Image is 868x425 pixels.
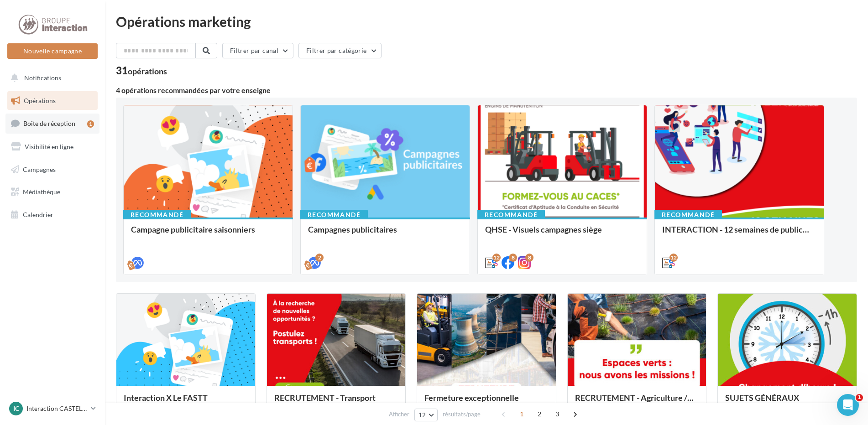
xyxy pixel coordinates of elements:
[116,66,167,76] div: 31
[5,205,99,224] a: Calendrier
[414,409,438,421] button: 12
[514,407,529,421] span: 1
[116,87,857,94] div: 4 opérations recommandées par votre enseigne
[87,120,94,128] div: 1
[23,188,60,196] span: Médiathèque
[424,393,549,411] div: Fermeture exceptionnelle
[418,411,426,419] span: 12
[24,97,56,104] span: Opérations
[5,91,99,110] a: Opérations
[485,225,639,243] div: QHSE - Visuels campagnes siège
[123,210,191,220] div: Recommandé
[837,394,859,416] iframe: Intercom live chat
[575,393,699,411] div: RECRUTEMENT - Agriculture / Espaces verts
[5,160,99,179] a: Campagnes
[525,254,533,262] div: 8
[315,254,324,262] div: 2
[23,119,75,127] span: Boîte de réception
[5,137,99,156] a: Visibilité en ligne
[856,394,863,401] span: 1
[550,407,565,421] span: 3
[26,404,87,413] p: Interaction CASTELNAU
[509,254,517,262] div: 8
[298,43,382,58] button: Filtrer par catégorie
[5,68,96,88] button: Notifications
[116,15,857,28] div: Opérations marketing
[13,404,19,413] span: IC
[725,393,849,411] div: SUJETS GÉNÉRAUX
[669,254,678,262] div: 12
[24,74,61,82] span: Notifications
[124,393,248,411] div: Interaction X Le FASTT
[7,43,98,59] button: Nouvelle campagne
[274,393,398,411] div: RECRUTEMENT - Transport
[7,400,98,417] a: IC Interaction CASTELNAU
[662,225,816,243] div: INTERACTION - 12 semaines de publication
[389,410,409,419] span: Afficher
[477,210,545,220] div: Recommandé
[300,210,368,220] div: Recommandé
[23,165,56,173] span: Campagnes
[23,211,53,218] span: Calendrier
[654,210,722,220] div: Recommandé
[222,43,293,58] button: Filtrer par canal
[25,143,73,150] span: Visibilité en ligne
[443,410,481,419] span: résultats/page
[128,67,167,75] div: opérations
[532,407,547,421] span: 2
[5,182,99,202] a: Médiathèque
[131,225,285,243] div: Campagne publicitaire saisonniers
[5,114,99,133] a: Boîte de réception1
[308,225,462,243] div: Campagnes publicitaires
[492,254,501,262] div: 12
